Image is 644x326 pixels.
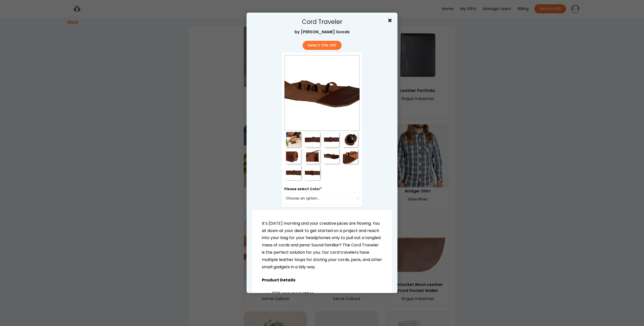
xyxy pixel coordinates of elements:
[262,277,295,283] b: Product Details
[262,220,382,270] span: It’s [DATE] morning and your creative juices are flowing. You sit down at your desk to get starte...
[295,29,350,35] div: by [PERSON_NAME] Goods
[272,290,313,296] span: 100% genuine leather
[302,18,342,26] div: Cord Traveler
[303,41,342,50] button: Select this Gift
[284,186,322,192] div: Please select Color*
